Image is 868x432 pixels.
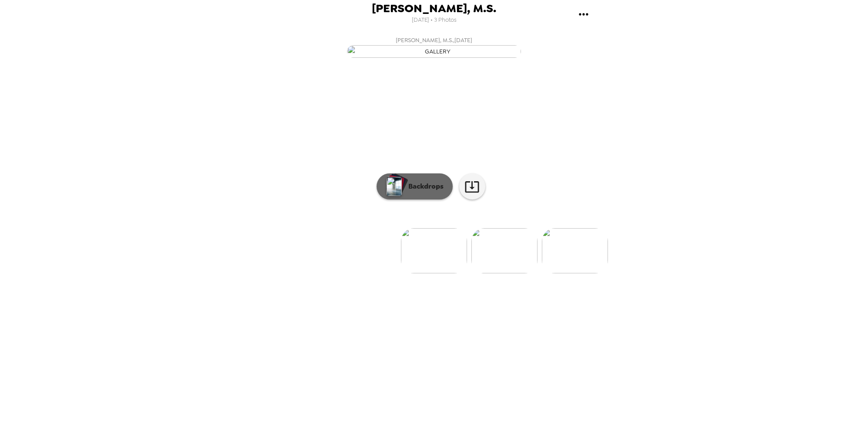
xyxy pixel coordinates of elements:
button: Backdrops [377,173,453,199]
span: [DATE] • 3 Photos [412,14,457,26]
img: gallery [401,228,467,273]
button: [PERSON_NAME], M.S.,[DATE] [260,33,608,60]
p: Backdrops [404,181,444,192]
span: [PERSON_NAME], M.S. [372,3,496,14]
span: [PERSON_NAME], M.S. , [DATE] [396,35,472,45]
img: gallery [347,45,521,58]
img: gallery [471,228,537,273]
img: gallery [542,228,608,273]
